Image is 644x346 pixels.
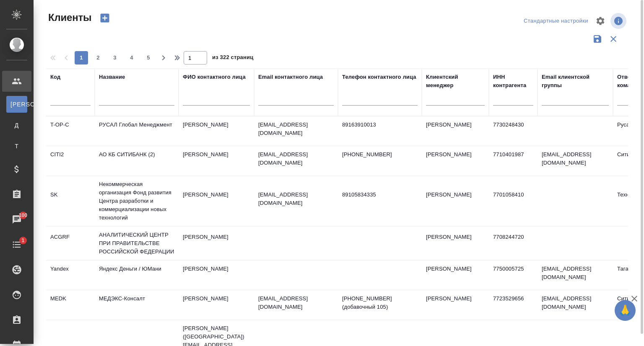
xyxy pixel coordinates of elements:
a: 1 [2,234,31,255]
td: [PERSON_NAME] [179,290,254,320]
td: Некоммерческая организация Фонд развития Центра разработки и коммерциализации новых технологий [95,176,179,226]
a: Д [6,117,27,134]
button: 5 [142,51,155,65]
div: Клиентский менеджер [426,73,485,90]
td: 7710401987 [489,146,538,176]
td: 7750005725 [489,261,538,290]
span: Настроить таблицу [590,11,610,31]
div: Email клиентской группы [542,73,609,90]
td: [PERSON_NAME] [422,290,489,320]
p: [PHONE_NUMBER] (добавочный 105) [342,294,418,311]
button: 3 [108,51,122,65]
td: CITI2 [46,146,95,176]
p: [EMAIL_ADDRESS][DOMAIN_NAME] [258,121,334,137]
div: ИНН контрагента [493,73,533,90]
p: [EMAIL_ADDRESS][DOMAIN_NAME] [258,191,334,207]
p: 89105834335 [342,191,418,199]
td: [PERSON_NAME] [422,229,489,258]
td: MEDK [46,290,95,320]
span: 3 [108,54,122,62]
td: Yandex [46,261,95,290]
a: 100 [2,209,31,230]
span: 2 [91,54,105,62]
span: Т [10,142,23,150]
span: Д [10,121,23,129]
td: [PERSON_NAME] [422,146,489,176]
div: Название [99,73,125,81]
p: [EMAIL_ADDRESS][DOMAIN_NAME] [258,294,334,311]
td: [PERSON_NAME] [179,186,254,216]
div: Код [50,73,60,81]
td: 7701058410 [489,186,538,216]
div: Email контактного лица [258,73,323,81]
td: 7708244720 [489,229,538,258]
span: Посмотреть информацию [610,13,628,29]
button: 4 [125,51,138,65]
p: 89163910013 [342,121,418,129]
td: [PERSON_NAME] [422,116,489,146]
div: split button [522,15,590,28]
td: T-OP-C [46,116,95,146]
td: МЕДЭКС-Консалт [95,290,179,320]
button: 2 [91,51,105,65]
td: [PERSON_NAME] [422,186,489,216]
td: [EMAIL_ADDRESS][DOMAIN_NAME] [538,290,613,320]
button: Сбросить фильтры [605,31,621,47]
span: [PERSON_NAME] [10,100,23,108]
td: [PERSON_NAME] [179,261,254,290]
button: Сохранить фильтры [589,31,605,47]
td: [PERSON_NAME] [179,116,254,146]
a: Т [6,138,27,155]
td: 7723529656 [489,290,538,320]
td: ACGRF [46,229,95,258]
span: из 322 страниц [212,52,253,65]
td: АНАЛИТИЧЕСКИЙ ЦЕНТР ПРИ ПРАВИТЕЛЬСТВЕ РОССИЙСКОЙ ФЕДЕРАЦИИ [95,227,179,260]
a: [PERSON_NAME] [6,96,27,113]
span: 1 [16,236,29,245]
td: РУСАЛ Глобал Менеджмент [95,116,179,146]
span: 4 [125,54,138,62]
button: Создать [95,11,115,25]
span: 100 [14,211,33,219]
td: [PERSON_NAME] [422,261,489,290]
span: Клиенты [46,11,91,24]
td: [EMAIL_ADDRESS][DOMAIN_NAME] [538,146,613,176]
td: SK [46,186,95,216]
div: Телефон контактного лица [342,73,416,81]
td: АО КБ СИТИБАНК (2) [95,146,179,176]
td: [EMAIL_ADDRESS][DOMAIN_NAME] [538,261,613,290]
p: [EMAIL_ADDRESS][DOMAIN_NAME] [258,150,334,167]
td: Яндекс Деньги / ЮМани [95,261,179,290]
span: 5 [142,54,155,62]
button: 🙏 [615,300,636,321]
p: [PHONE_NUMBER] [342,150,418,159]
td: 7730248430 [489,116,538,146]
div: ФИО контактного лица [183,73,246,81]
td: [PERSON_NAME] [179,229,254,258]
span: 🙏 [618,302,632,319]
td: [PERSON_NAME] [179,146,254,176]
